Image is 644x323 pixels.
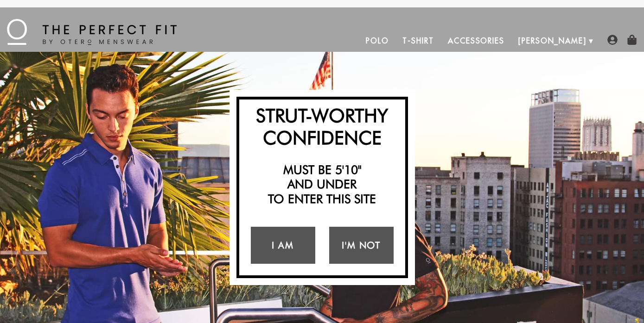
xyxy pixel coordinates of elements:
[627,35,637,45] img: shopping-bag-icon.png
[395,30,440,52] a: T-Shirt
[251,227,315,264] a: I Am
[511,30,593,52] a: [PERSON_NAME]
[607,35,618,45] img: user-account-icon.png
[329,227,394,264] a: I'm Not
[359,30,396,52] a: Polo
[7,19,177,45] img: The Perfect Fit - by Otero Menswear - Logo
[441,30,511,52] a: Accessories
[244,162,401,206] h2: Must be 5'10" and under to enter this site
[244,104,401,149] h2: Strut-Worthy Confidence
